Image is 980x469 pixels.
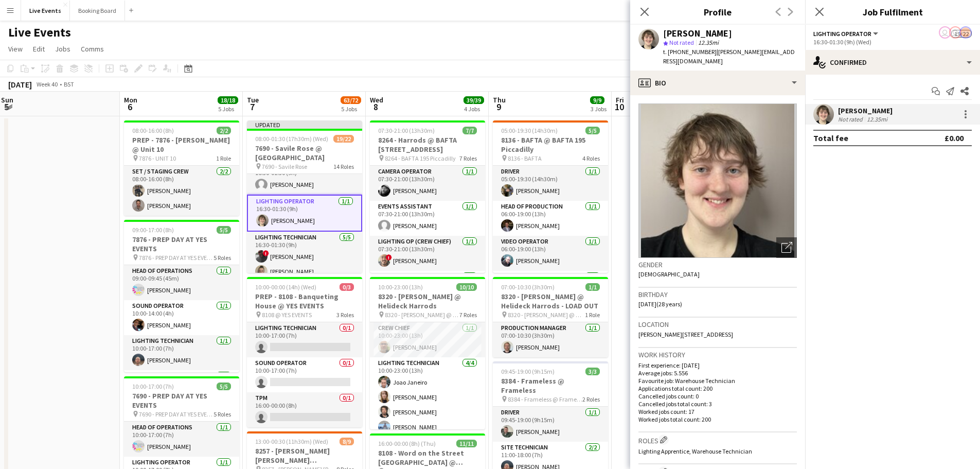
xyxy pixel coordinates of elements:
[122,101,137,113] span: 6
[493,120,608,273] app-job-card: 05:00-19:30 (14h30m)5/58136 - BAFTA @ BAFTA 195 Piccadilly 8136 - BAFTA4 RolesDriver1/105:00-19:3...
[262,163,307,170] span: 7690 - Savile Rose
[370,95,383,105] span: Wed
[247,322,362,357] app-card-role: Lighting Technician0/110:00-17:00 (7h)
[630,5,805,19] h3: Profile
[462,127,477,134] span: 7/7
[81,44,104,54] span: Comms
[386,254,392,260] span: !
[21,1,70,21] button: Live Events
[124,220,239,372] app-job-card: 09:00-17:00 (8h)5/57876 - PREP DAY AT YES EVENTS 7876 - PREP DAY AT YES EVENTS5 RolesHead of Oper...
[464,96,484,104] span: 39/39
[493,236,608,271] app-card-role: Video Operator1/106:00-19:00 (13h)[PERSON_NAME]
[493,376,608,395] h3: 8384 - Frameless @ Frameless
[508,395,582,403] span: 8384 - Frameless @ Frameless
[218,96,238,104] span: 18/18
[838,106,893,115] div: [PERSON_NAME]
[456,283,477,291] span: 10/10
[29,42,49,56] a: Edit
[132,383,174,390] span: 10:00-17:00 (7h)
[77,42,108,56] a: Comms
[370,201,485,236] app-card-role: Events Assistant1/107:30-21:00 (13h30m)[PERSON_NAME]
[124,300,239,335] app-card-role: Sound Operator1/110:00-14:00 (4h)[PERSON_NAME]
[1,95,13,105] span: Sun
[838,115,865,123] div: Not rated
[4,42,27,56] a: View
[582,154,600,162] span: 4 Roles
[124,422,239,457] app-card-role: Head of Operations1/110:00-17:00 (7h)[PERSON_NAME]
[217,383,231,390] span: 5/5
[805,50,980,75] div: Confirmed
[139,154,176,162] span: 7876 - UNIT 10
[493,201,608,236] app-card-role: Head of Production1/106:00-19:00 (13h)[PERSON_NAME]
[341,96,361,104] span: 63/72
[945,133,964,143] div: £0.00
[493,277,608,357] div: 07:00-10:30 (3h30m)1/18320 - [PERSON_NAME] @ Helideck Harrods - LOAD OUT 8320 - [PERSON_NAME] @ H...
[638,270,700,278] span: [DEMOGRAPHIC_DATA]
[255,135,328,143] span: 08:00-01:30 (17h30m) (Wed)
[638,447,752,455] span: Lighting Apprentice, Warehouse Technician
[8,79,32,90] div: [DATE]
[370,292,485,310] h3: 8320 - [PERSON_NAME] @ Helideck Harrods
[813,38,972,46] div: 16:30-01:30 (9h) (Wed)
[696,39,721,46] span: 12.35mi
[638,377,797,385] p: Favourite job: Warehouse Technician
[333,163,354,170] span: 14 Roles
[213,410,231,418] span: 5 Roles
[247,357,362,392] app-card-role: Sound Operator0/110:00-17:00 (7h)
[247,160,362,195] app-card-role: Events Assistant1/116:30-01:30 (9h)[PERSON_NAME]
[582,395,600,403] span: 2 Roles
[370,236,485,271] app-card-role: Lighting Op (Crew Chief)1/107:30-21:00 (13h30m)![PERSON_NAME]
[813,30,880,38] button: Lighting Operator
[865,115,889,123] div: 12.35mi
[638,361,797,369] p: First experience: [DATE]
[585,368,600,375] span: 3/3
[638,260,797,269] h3: Gender
[508,154,542,162] span: 8136 - BAFTA
[493,292,608,310] h3: 8320 - [PERSON_NAME] @ Helideck Harrods - LOAD OUT
[255,283,316,291] span: 10:00-00:00 (14h) (Wed)
[370,277,485,429] app-job-card: 10:00-23:00 (13h)10/108320 - [PERSON_NAME] @ Helideck Harrods 8320 - [PERSON_NAME] @ Helideck Har...
[247,277,362,427] div: 10:00-00:00 (14h) (Wed)0/3PREP - 8108 - Banqueting House @ YES EVENTS 8108 @ YES EVENTS3 RolesLig...
[139,254,213,262] span: 7876 - PREP DAY AT YES EVENTS
[340,283,354,291] span: 0/3
[638,331,733,338] span: [PERSON_NAME][STREET_ADDRESS]
[370,357,485,437] app-card-role: Lighting Technician4/410:00-23:00 (13h)Joao Janeiro[PERSON_NAME][PERSON_NAME][PERSON_NAME]
[378,440,436,447] span: 16:00-00:00 (8h) (Thu)
[493,166,608,201] app-card-role: Driver1/105:00-19:30 (14h30m)[PERSON_NAME]
[638,369,797,377] p: Average jobs: 5.556
[217,127,231,134] span: 2/2
[8,44,23,54] span: View
[218,105,238,113] div: 5 Jobs
[813,30,871,38] span: Lighting Operator
[638,415,797,423] p: Worked jobs total count: 200
[213,254,231,262] span: 5 Roles
[590,96,604,104] span: 9/9
[638,103,797,258] img: Crew avatar or photo
[385,311,459,319] span: 8320 - [PERSON_NAME] @ Helideck Harrods
[124,391,239,410] h3: 7690 - PREP DAY AT YES EVENTS
[616,95,624,105] span: Fri
[51,42,75,56] a: Jobs
[245,101,259,113] span: 7
[124,120,239,216] div: 08:00-16:00 (8h)2/2PREP - 7876 - [PERSON_NAME] @ Unit 10 7876 - UNIT 101 RoleSet / Staging Crew2/...
[139,410,213,418] span: 7690 - PREP DAY AT YES EVENTS
[638,385,797,392] p: Applications total count: 200
[247,446,362,465] h3: 8257 - [PERSON_NAME] [PERSON_NAME] International @ [GEOGRAPHIC_DATA]
[370,166,485,201] app-card-role: Camera Operator1/107:30-21:00 (13h30m)[PERSON_NAME]
[493,407,608,442] app-card-role: Driver1/109:45-19:00 (9h15m)[PERSON_NAME]
[585,127,600,134] span: 5/5
[638,300,682,308] span: [DATE] (28 years)
[340,438,354,445] span: 8/9
[493,271,608,321] app-card-role: Video Technician2/2
[959,26,972,39] app-user-avatar: Alex Gill
[247,120,362,273] app-job-card: Updated08:00-01:30 (17h30m) (Wed)19/227690 - Savile Rose @ [GEOGRAPHIC_DATA] 7690 - Savile Rose14...
[591,105,607,113] div: 3 Jobs
[247,195,362,232] app-card-role: Lighting Operator1/116:30-01:30 (9h)[PERSON_NAME]
[124,370,239,405] app-card-role: TPM1/1
[585,283,600,291] span: 1/1
[216,154,231,162] span: 1 Role
[464,105,484,113] div: 4 Jobs
[669,39,694,46] span: Not rated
